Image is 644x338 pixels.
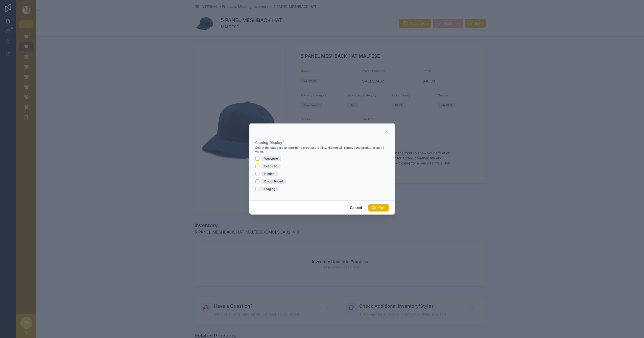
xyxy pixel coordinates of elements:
[265,187,275,191] div: Staging
[255,146,389,154] span: Select the category to determine product visibility. Hidden will remove the product from all views.
[265,156,278,161] div: Webstore
[265,179,283,184] div: Discontinued
[255,140,282,145] span: Catalog Display
[347,204,365,212] button: Cancel
[265,172,275,176] div: Hidden
[368,204,389,212] button: Confirm
[265,164,277,168] div: Featured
